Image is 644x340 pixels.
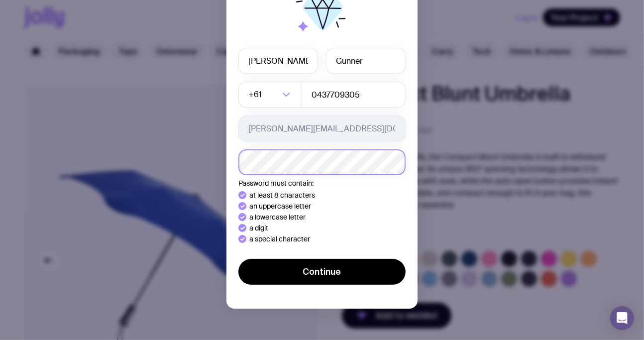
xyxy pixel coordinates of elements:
p: a lowercase letter [249,213,306,221]
p: an uppercase letter [249,202,311,210]
input: Last name [326,48,406,74]
div: Open Intercom Messenger [610,306,634,330]
input: 0400123456 [302,82,406,108]
button: Continue [238,259,406,285]
p: Password must contain: [238,179,406,187]
p: a digit [249,224,268,232]
p: at least 8 characters [249,191,315,199]
span: Continue [303,266,341,278]
input: Search for option [264,82,279,108]
p: a special character [249,235,310,243]
input: First name [238,48,318,74]
div: Search for option [238,82,302,108]
input: you@email.com [238,115,406,141]
span: +61 [248,82,264,108]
